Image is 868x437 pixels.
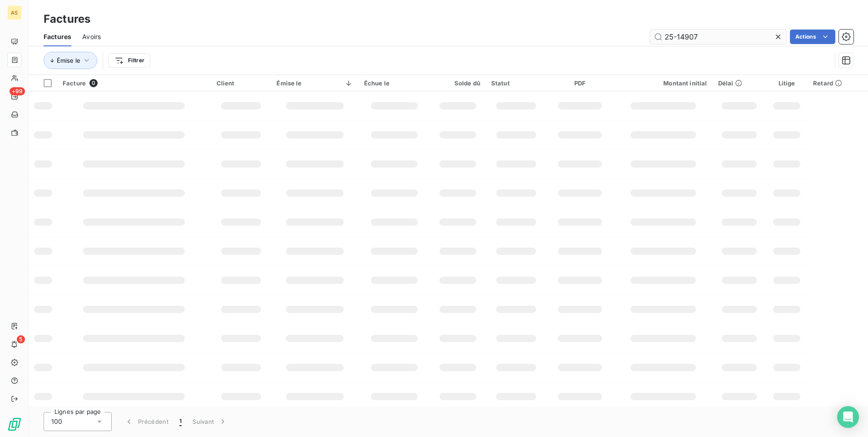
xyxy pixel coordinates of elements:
[63,79,86,87] span: Facture
[435,79,480,87] div: Solde dû
[491,79,541,87] div: Statut
[217,79,266,87] div: Client
[17,335,25,343] span: 5
[119,412,174,431] button: Précédent
[650,30,786,44] input: Rechercher
[718,79,761,87] div: Délai
[7,417,22,432] img: Logo LeanPay
[51,417,62,426] span: 100
[837,406,859,428] div: Open Intercom Messenger
[771,79,802,87] div: Litige
[179,417,182,426] span: 1
[790,30,835,44] button: Actions
[10,87,25,95] span: +99
[57,57,80,64] span: Émise le
[82,32,101,41] span: Avoirs
[89,79,98,87] span: 0
[7,5,22,20] div: AS
[44,52,97,69] button: Émise le
[44,11,90,27] h3: Factures
[187,412,233,431] button: Suivant
[174,412,187,431] button: 1
[813,79,863,87] div: Retard
[276,79,353,87] div: Émise le
[619,79,707,87] div: Montant initial
[44,32,71,41] span: Factures
[552,79,608,87] div: PDF
[7,89,21,104] a: +99
[364,79,424,87] div: Échue le
[108,53,150,68] button: Filtrer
